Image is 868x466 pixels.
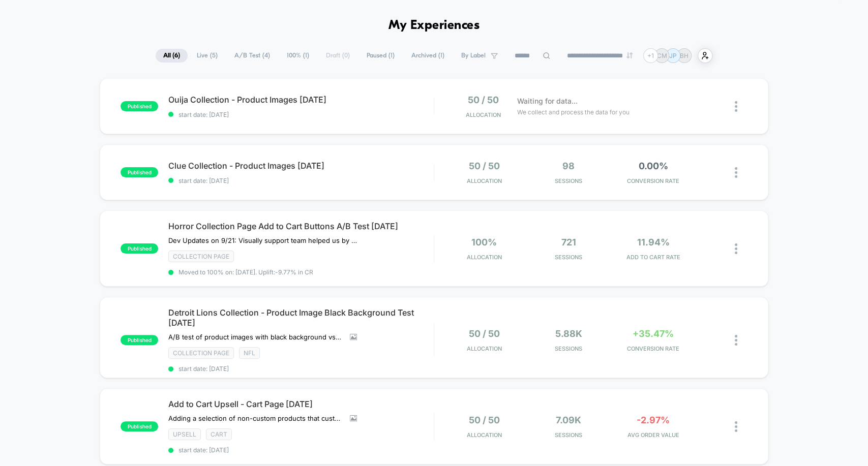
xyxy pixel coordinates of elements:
span: 98 [562,161,575,171]
span: Upsell [168,428,201,440]
span: 0.00% [638,161,668,171]
img: close [735,101,737,112]
span: Ouija Collection - Product Images [DATE] [168,95,433,105]
span: Moved to 100% on: [DATE] . Uplift: -9.77% in CR [178,268,313,276]
span: published [121,101,158,111]
span: Paused ( 1 ) [359,49,402,63]
span: published [121,421,158,431]
span: Adding a selection of non-custom products that customers can add to their cart while on the Cart ... [168,414,342,422]
span: 50 / 50 [468,95,499,105]
span: Sessions [529,254,608,261]
p: JP [669,52,677,59]
span: Allocation [467,345,502,352]
span: 5.88k [555,328,582,339]
span: published [121,167,158,177]
img: end [626,52,633,58]
img: close [735,243,737,254]
span: Sessions [529,345,608,352]
span: Allocation [466,111,501,118]
span: 721 [561,237,576,247]
img: close [735,167,737,178]
span: 50 / 50 [469,415,500,425]
span: start date: [DATE] [168,111,433,118]
span: Add to Cart Upsell - Cart Page [DATE] [168,399,433,409]
span: 100% [471,237,497,247]
img: close [735,421,737,432]
span: 100% ( 1 ) [279,49,317,63]
span: 11.94% [637,237,669,247]
span: ADD TO CART RATE [613,254,693,261]
span: Waiting for data... [517,96,578,107]
span: Allocation [467,254,502,261]
span: -2.97% [637,415,670,425]
span: We collect and process the data for you [517,107,630,117]
span: start date: [DATE] [168,446,433,454]
span: 50 / 50 [469,161,500,171]
span: CONVERSION RATE [613,177,693,184]
span: +35.47% [633,328,674,339]
span: Cart [206,428,232,440]
span: Clue Collection - Product Images [DATE] [168,161,433,171]
span: Collection Page [168,347,234,359]
span: Archived ( 1 ) [404,49,452,63]
span: 50 / 50 [469,328,500,339]
span: published [121,335,158,345]
p: BH [680,52,689,59]
span: Sessions [529,177,608,184]
span: A/B test of product images with black background vs control.Goal(s): Improve adds to cart, conver... [168,333,342,341]
span: All ( 6 ) [156,49,188,63]
div: + 1 [643,48,658,63]
p: CM [657,52,667,59]
span: By Label [461,52,486,59]
span: Sessions [529,431,608,439]
img: close [735,335,737,346]
span: NFL [239,347,260,359]
span: published [121,243,158,254]
span: A/B Test ( 4 ) [227,49,278,63]
span: Allocation [467,431,502,439]
span: Detroit Lions Collection - Product Image Black Background Test [DATE] [168,307,433,328]
span: 7.09k [556,415,581,425]
span: Live ( 5 ) [189,49,225,63]
span: Dev Updates on 9/21: Visually support team helped us by allowing the Add to Cart button be clicka... [168,236,357,244]
span: start date: [DATE] [168,365,433,372]
span: CONVERSION RATE [613,345,693,352]
span: AVG ORDER VALUE [613,431,693,439]
h1: My Experiences [388,18,480,33]
span: start date: [DATE] [168,177,433,184]
span: Allocation [467,177,502,184]
span: Collection Page [168,251,234,262]
span: Horror Collection Page Add to Cart Buttons A/B Test [DATE] [168,221,433,231]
